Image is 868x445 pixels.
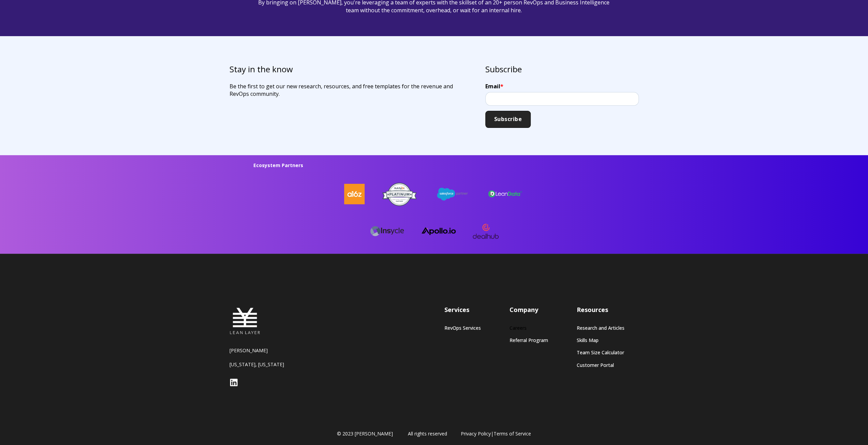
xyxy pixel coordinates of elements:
[230,63,461,75] h3: Stay in the know
[444,306,481,314] h3: Services
[510,306,548,314] h3: Company
[577,325,624,331] a: Research and Articles
[485,111,531,128] input: Subscribe
[494,430,531,437] a: Terms of Service
[422,227,456,235] img: apollo logo
[436,186,470,202] img: salesforce
[230,361,315,368] p: [US_STATE], [US_STATE]
[577,362,624,368] a: Customer Portal
[461,430,491,437] a: Privacy Policy
[577,306,624,314] h3: Resources
[230,83,461,98] p: Be the first to get our new research, resources, and free templates for the revenue and RevOps co...
[253,162,303,168] strong: Ecosystem Partners
[444,325,481,331] a: RevOps Services
[485,63,639,75] h3: Subscribe
[577,337,624,343] a: Skills Map
[461,430,531,437] span: |
[230,306,260,336] img: Lean Layer
[510,337,548,343] a: Referral Program
[577,350,624,355] a: Team Size Calculator
[510,325,548,331] a: Careers
[382,182,416,207] img: HubSpot-Platinum-Partner-Badge copy
[408,430,447,437] span: All rights reserved
[337,430,393,437] span: © 2023 [PERSON_NAME]
[344,184,365,204] img: a16z
[488,190,523,198] img: leandata-logo
[485,83,500,90] span: Email
[230,347,315,354] p: [PERSON_NAME]
[370,224,404,238] img: Insycle
[472,218,499,245] img: dealhub-logo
